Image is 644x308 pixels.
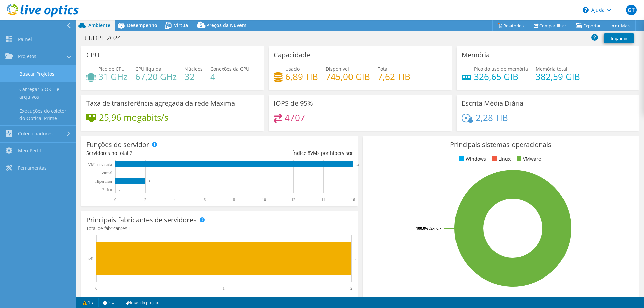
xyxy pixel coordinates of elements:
text: 4 [174,197,176,202]
text: 0 [119,188,120,191]
text: 2 [350,286,352,291]
font: 2 [130,150,132,156]
font: Ferramentas [18,165,47,171]
text: Dell [86,257,93,261]
font: Conexões da CPU [210,66,249,72]
a: Mais [606,20,636,31]
text: 16 [351,197,355,202]
font: Compartilhar [539,23,566,29]
tspan: ESXi 6.7 [428,226,441,231]
font: 745,00 GiB [326,71,370,83]
font: Buscar Projetos [19,71,54,77]
text: 0 [119,171,120,175]
svg: \n [583,7,589,13]
text: 8 [233,197,235,202]
font: CRDPII 2024 [85,33,121,42]
font: Preços da Nuvem [206,22,246,28]
font: Memória total [536,66,567,72]
font: Capacidade [274,50,310,59]
font: Desempenho [127,22,157,28]
font: Meu Perfil [18,147,41,154]
a: Relatórios [492,20,529,31]
text: 6 [204,197,206,202]
font: 8 [308,150,310,156]
font: Pico do uso de memória [474,66,528,72]
text: 0 [95,286,97,291]
font: Núcleos [184,66,203,72]
a: 1 [78,298,99,307]
font: Mais [621,23,630,29]
a: Exportar [571,20,606,31]
font: VMs por hipervisor [310,150,353,156]
font: Principais sistemas operacionais [450,140,551,149]
font: Usado [285,66,300,72]
text: Hipervisor [95,179,112,184]
font: 31 GHz [98,71,127,83]
font: 4 [210,71,215,83]
text: 2 [144,197,146,202]
font: 32 [184,71,195,83]
font: 7,62 TiB [378,71,410,83]
font: Total de fabricantes: [86,225,128,231]
font: 25,96 megabits/s [99,111,168,123]
text: VM convidada [88,162,112,167]
tspan: Físico [102,187,112,192]
font: Carregar SIOKIT e arquivos [19,86,59,100]
text: 0 [114,197,116,202]
font: Servidores no total: [86,150,130,156]
font: Funções do servidor [86,140,149,149]
font: CPU líquida [135,66,161,72]
font: IOPS de 95% [274,99,313,108]
text: 16 [356,163,360,166]
text: 2 [355,257,357,261]
font: Pico de CPU [98,66,125,72]
font: Escrita Média Diária [462,99,523,108]
font: Ajuda [591,7,605,13]
font: Total [378,66,389,72]
font: 1 [128,225,131,231]
font: 326,65 GiB [474,71,518,83]
text: 14 [321,197,325,202]
font: Principais fabricantes de servidores [86,215,197,224]
font: 1 [88,300,90,305]
a: Compartilhar [529,20,571,31]
a: 2 [98,298,119,307]
font: GT [628,6,635,14]
text: 12 [291,197,296,202]
font: CPU [86,50,100,59]
font: Painel [18,36,32,42]
font: Projetos [18,53,36,59]
font: Linux [498,156,511,162]
font: 382,59 GiB [536,71,580,83]
font: VMware [523,156,541,162]
font: Windows [466,156,486,162]
font: Exportar [583,23,601,29]
font: Virtual [174,22,190,28]
font: Execuções do coletor do Optical Prime [19,108,66,121]
font: 6,89 TiB [285,71,318,83]
text: 10 [262,197,266,202]
text: 2 [149,180,150,183]
font: Índice: [292,150,308,156]
text: Virtual [101,171,113,175]
font: Relatórios [503,23,524,29]
font: Ambiente [88,22,110,28]
font: Imprimir [611,35,627,41]
font: Taxa de transferência agregada da rede Maxima [86,99,235,108]
font: Notas do projeto [128,300,159,305]
font: Colecionadores [18,130,53,137]
text: 1 [223,286,225,291]
a: Notas do projeto [119,298,164,307]
font: Disponível [326,66,349,72]
tspan: 100.0% [416,226,428,231]
font: 67,20 GHz [135,71,177,83]
font: 4707 [285,112,305,124]
font: Memória [462,50,490,59]
font: 2 [108,300,111,305]
a: Imprimir [604,33,634,43]
font: 2,28 TiB [476,112,508,124]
